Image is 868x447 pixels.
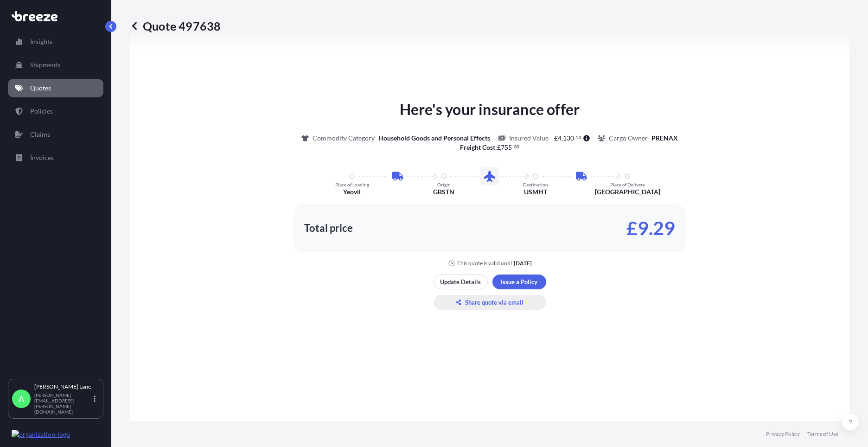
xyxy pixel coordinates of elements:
p: Invoices [30,153,54,162]
p: Commodity Category [313,134,375,143]
p: Cargo Owner [609,134,648,143]
span: . [512,145,513,148]
p: Destination [523,182,548,187]
p: GBSTN [433,187,454,197]
p: Quote 497638 [130,19,221,33]
span: . [574,136,575,139]
p: Total price [304,223,353,233]
p: [DATE] [514,260,532,267]
span: £ [497,144,501,151]
p: Shipments [30,60,60,70]
p: Place of Delivery [610,182,645,187]
p: USMHT [524,187,547,197]
p: : [460,143,519,152]
a: Claims [8,125,103,144]
span: A [19,394,24,403]
p: Household Goods and Personal Effects [378,134,490,143]
p: Origin [437,182,451,187]
p: [PERSON_NAME] Lane [34,383,92,390]
a: Invoices [8,148,103,167]
p: £9.29 [626,221,675,236]
p: Share quote via email [465,298,523,307]
p: Issue a Policy [501,277,537,287]
a: Terms of Use [807,430,838,438]
p: Quotes [30,83,51,93]
span: 00 [514,145,519,148]
p: Update Details [440,277,481,287]
img: organization-logo [12,430,70,439]
b: Freight Cost [460,143,495,151]
span: 130 [563,135,574,141]
span: £ [554,135,558,141]
button: Issue a Policy [492,275,546,289]
p: This quote is valid until [457,260,512,267]
p: Insights [30,37,52,46]
span: 50 [576,136,581,139]
p: [GEOGRAPHIC_DATA] [595,187,660,197]
a: Shipments [8,56,103,74]
p: Claims [30,130,50,139]
span: 4 [558,135,562,141]
p: Here's your insurance offer [400,98,580,121]
p: Insured Value [509,134,549,143]
p: PRENAX [651,134,678,143]
a: Policies [8,102,103,121]
a: Insights [8,32,103,51]
a: Quotes [8,79,103,97]
p: [PERSON_NAME][EMAIL_ADDRESS][PERSON_NAME][DOMAIN_NAME] [34,392,92,415]
button: Update Details [434,275,488,289]
span: 755 [501,144,512,151]
p: Yeovil [343,187,361,197]
p: Place of Loading [335,182,369,187]
p: Policies [30,107,53,116]
button: Share quote via email [434,295,546,310]
span: , [562,135,563,141]
a: Privacy Policy [766,430,800,438]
